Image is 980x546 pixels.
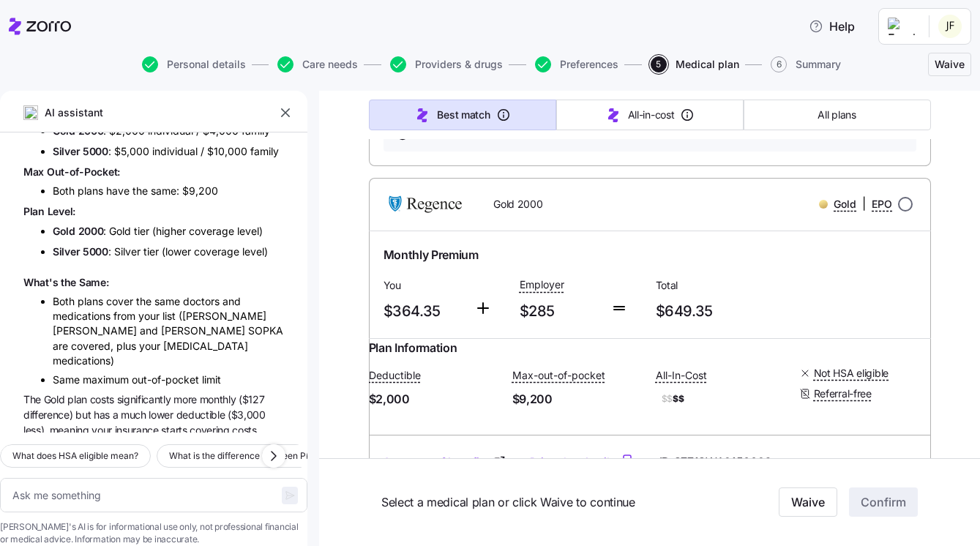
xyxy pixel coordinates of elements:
span: significantly [117,393,174,405]
span: Both [53,295,78,307]
span: Total [656,278,780,293]
span: same [154,295,183,307]
span: Gold 2000 [53,225,103,237]
span: Max-out-of-pocket [512,368,605,383]
span: Gold 2000 [493,197,542,212]
span: medications [53,310,113,322]
span: $649.35 [656,299,780,324]
span: ([PERSON_NAME] [179,310,266,322]
a: Summary of benefits [384,455,506,469]
a: Providers & drugs [387,56,503,72]
span: have [106,184,132,197]
span: covering [190,424,232,436]
span: the [136,295,154,307]
span: insurance [115,424,162,436]
span: maximum [83,373,132,386]
span: Medical plan [676,59,739,70]
span: $9,200 [512,390,644,408]
img: ai-icon.png [23,105,38,120]
span: from [113,310,138,322]
span: list [162,310,179,322]
span: deductible [176,408,228,421]
li: : Gold tier (higher coverage level) [53,223,284,239]
span: Same [53,373,83,386]
span: costs [232,424,256,436]
span: plans [78,295,106,307]
span: your [91,424,114,436]
span: costs [90,393,117,405]
span: $2,000 [369,390,501,408]
span: starts [161,424,190,436]
span: [PERSON_NAME] [53,324,140,337]
span: less), [23,424,50,436]
span: All plans [818,108,856,122]
span: Select a medical plan or click Waive to continue [381,493,735,512]
li: : $5,000 individual / $10,000 family [53,143,284,160]
span: Personal details [167,59,246,70]
span: a [113,408,121,421]
span: $364.35 [384,299,463,324]
span: your [138,310,162,322]
span: more [173,393,199,405]
span: SOPKA [248,324,283,337]
span: Help [809,18,855,35]
span: The [23,393,44,405]
button: Waive [928,53,971,76]
span: plus [116,340,139,352]
span: Gold [44,393,67,405]
span: Summary [796,59,841,70]
span: [PERSON_NAME] [161,324,248,337]
span: $9,200 [182,184,218,197]
span: monthly [200,393,239,405]
span: Providers & drugs [415,59,503,70]
span: your [139,340,163,352]
span: Best match [437,108,490,122]
a: Personal details [139,56,246,72]
span: Not HSA eligible [814,366,889,381]
span: the [132,184,151,197]
a: 5Medical plan [648,56,739,72]
span: and [140,324,161,337]
button: Care needs [277,56,358,72]
span: Referral-free [814,386,872,401]
button: Personal details [142,56,246,72]
span: but [75,408,94,421]
span: plan [67,393,89,405]
span: has [94,408,113,421]
span: Monthly Premium [384,246,479,264]
span: $285 [520,299,599,324]
span: Preferences [560,59,618,70]
span: You [384,278,463,293]
span: Silver 5000 [53,145,108,157]
span: Plan [23,205,48,217]
span: Care needs [302,59,358,70]
img: Employer logo [888,18,917,35]
span: Waive [791,494,825,512]
span: cover [106,295,136,307]
li: : Silver tier (lower coverage level) [53,244,284,260]
span: Max Out-of-Pocket: [23,165,120,178]
img: 7e49434320aa37f3f8b2002b9663acfc [938,15,962,38]
button: 5Medical plan [651,56,739,72]
span: What does HSA eligible mean? [12,449,138,463]
span: limit [202,373,221,386]
span: Silver 5000 [53,245,108,258]
span: Deductible [369,368,421,383]
a: Print plan details [530,455,616,469]
span: much [121,408,149,421]
span: medications) [53,354,114,367]
span: are [53,340,71,352]
span: and [222,295,241,307]
h1: What's the Same: [23,276,284,290]
span: ID: [659,453,772,471]
span: [MEDICAL_DATA] [163,340,248,352]
span: covered, [71,340,116,352]
button: Confirm [849,488,918,517]
span: Both [53,184,78,197]
span: Employer [520,277,564,292]
span: lower [149,408,176,421]
span: ($127 [239,393,264,405]
span: ($3,000 [228,408,266,421]
img: Regence BlueShield [381,187,471,222]
span: AI assistant [44,105,104,121]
